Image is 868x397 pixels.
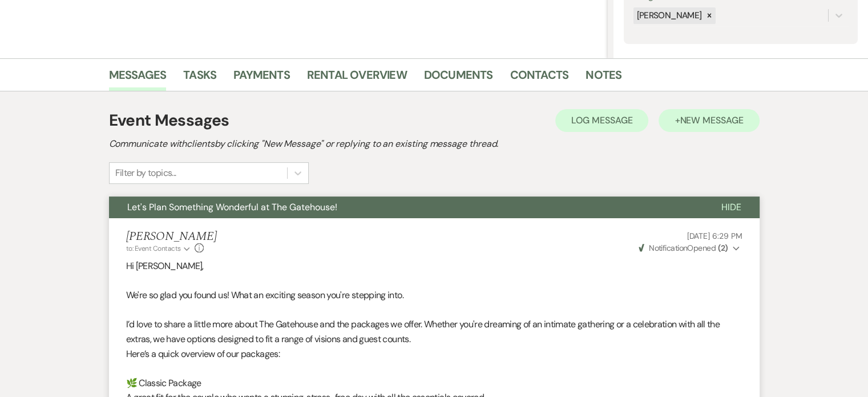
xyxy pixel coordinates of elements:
span: Notification [649,243,687,253]
h1: Event Messages [109,109,229,133]
p: Hi [PERSON_NAME], [126,259,742,274]
p: Here’s a quick overview of our packages: [126,347,742,362]
h5: [PERSON_NAME] [126,230,217,244]
strong: ( 2 ) [717,243,728,253]
span: New Message [680,114,743,126]
a: Documents [424,66,493,91]
button: Hide [703,197,760,218]
span: Log Message [571,114,632,126]
p: 🌿 Classic Package [126,376,742,391]
p: I’d love to share a little more about The Gatehouse and the packages we offer. Whether you're dre... [126,317,742,346]
span: Hide [721,201,741,213]
button: to: Event Contacts [126,243,192,254]
button: +New Message [659,109,759,132]
a: Messages [109,66,167,91]
a: Contacts [510,66,569,91]
span: to: Event Contacts [126,244,181,253]
p: We're so glad you found us! What an exciting season you're stepping into. [126,288,742,303]
span: [DATE] 6:29 PM [687,231,742,241]
a: Notes [586,66,621,91]
button: Log Message [555,109,648,132]
div: [PERSON_NAME] [633,7,704,24]
a: Tasks [183,66,216,91]
h2: Communicate with clients by clicking "New Message" or replying to an existing message thread. [109,137,760,151]
button: Let's Plan Something Wonderful at The Gatehouse! [109,197,703,218]
button: NotificationOpened (2) [637,242,742,254]
a: Rental Overview [307,66,407,91]
div: Filter by topics... [115,166,176,180]
span: Opened [639,243,728,253]
a: Payments [233,66,290,91]
span: Let's Plan Something Wonderful at The Gatehouse! [127,201,337,213]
